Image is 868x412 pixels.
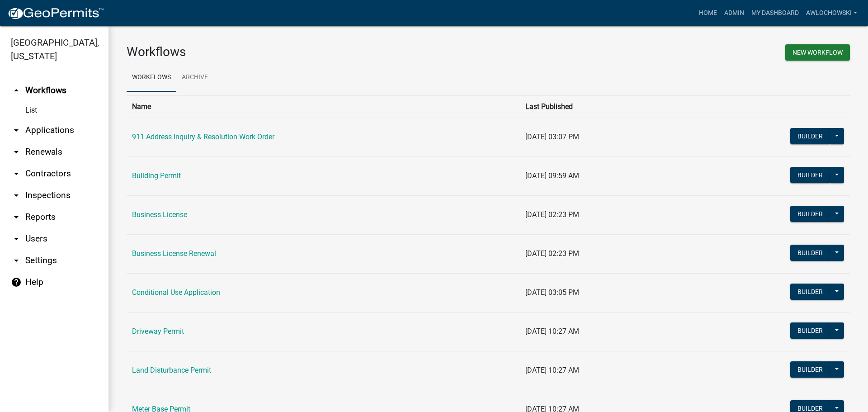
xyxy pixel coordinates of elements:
span: [DATE] 02:23 PM [525,249,579,258]
button: Builder [790,361,830,378]
a: Building Permit [132,171,181,180]
a: 911 Address Inquiry & Resolution Work Order [132,133,274,141]
th: Name [127,95,520,118]
button: Builder [790,167,830,183]
a: My Dashboard [748,5,802,22]
h3: Workflows [127,44,481,60]
a: Archive [176,63,213,92]
button: Builder [790,322,830,339]
i: arrow_drop_down [11,147,22,157]
a: awlochowski [802,5,861,22]
i: arrow_drop_down [11,168,22,179]
a: Business License Renewal [132,249,216,258]
span: [DATE] 09:59 AM [525,171,579,180]
a: Conditional Use Application [132,288,220,297]
span: [DATE] 03:07 PM [525,133,579,141]
i: arrow_drop_down [11,125,22,136]
a: Home [695,5,721,22]
span: [DATE] 03:05 PM [525,288,579,297]
button: New Workflow [785,44,850,61]
a: Driveway Permit [132,327,184,336]
a: Admin [721,5,748,22]
button: Builder [790,206,830,222]
i: arrow_drop_down [11,190,22,201]
i: arrow_drop_up [11,85,22,96]
button: Builder [790,128,830,144]
span: [DATE] 10:27 AM [525,366,579,374]
i: arrow_drop_down [11,255,22,266]
span: [DATE] 10:27 AM [525,327,579,336]
i: arrow_drop_down [11,233,22,244]
button: Builder [790,245,830,261]
a: Business License [132,210,187,219]
th: Last Published [520,95,684,118]
span: [DATE] 02:23 PM [525,210,579,219]
i: arrow_drop_down [11,212,22,223]
a: Workflows [127,63,176,92]
i: help [11,277,22,288]
a: Land Disturbance Permit [132,366,211,374]
button: Builder [790,284,830,300]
